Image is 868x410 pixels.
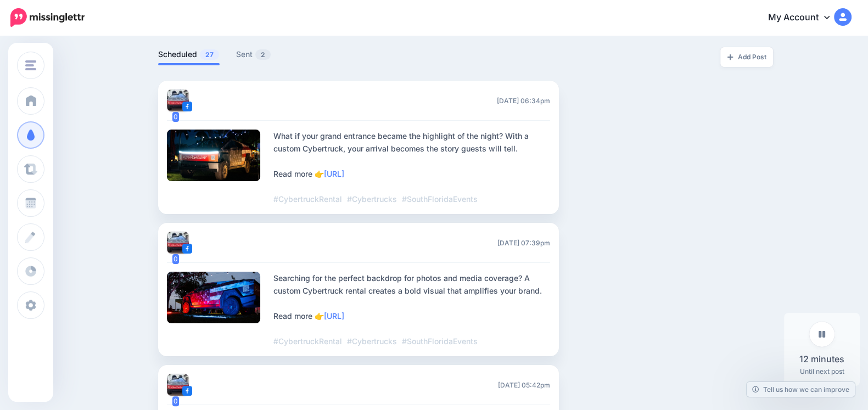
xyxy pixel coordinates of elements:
[720,47,773,67] a: Add Post
[497,238,550,248] span: [DATE] 07:39pm
[273,130,550,205] div: What if your grand entrance became the highlight of the night? With a custom Cybertruck, your arr...
[25,60,36,70] img: menu.png
[255,49,271,60] span: 2
[182,386,192,396] img: facebook-square.png
[727,54,733,60] img: plus-grey-dark.png
[182,102,192,111] img: facebook-square.png
[347,194,397,204] span: #Cybertrucks
[200,49,219,60] span: 27
[10,8,85,27] img: Missinglettr
[167,232,189,254] img: 506287038_122141302724600104_3185706033012920746_n-bsa154874.jpg
[402,194,478,204] span: #SouthFloridaEvents
[167,374,189,396] img: 506287038_122141302724600104_3185706033012920746_n-bsa154874.jpg
[172,112,179,122] span: 0
[236,48,271,61] a: Sent2
[498,380,550,390] span: [DATE] 05:42pm
[497,96,550,106] span: [DATE] 06:34pm
[273,336,342,346] span: #CybertruckRental
[172,254,179,264] span: 0
[324,311,344,321] a: [URL]
[182,244,192,254] img: facebook-square.png
[747,382,855,397] a: Tell us how we can improve
[757,4,852,31] a: My Account
[273,272,550,347] div: Searching for the perfect backdrop for photos and media coverage? A custom Cybertruck rental crea...
[167,89,189,111] img: 506287038_122141302724600104_3185706033012920746_n-bsa154874.jpg
[172,396,179,406] span: 0
[347,336,397,346] span: #Cybertrucks
[799,352,844,366] span: 12 minutes
[324,169,344,178] a: [URL]
[784,313,860,386] div: Until next post
[158,48,220,61] a: Scheduled27
[273,194,342,204] span: #CybertruckRental
[402,336,478,346] span: #SouthFloridaEvents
